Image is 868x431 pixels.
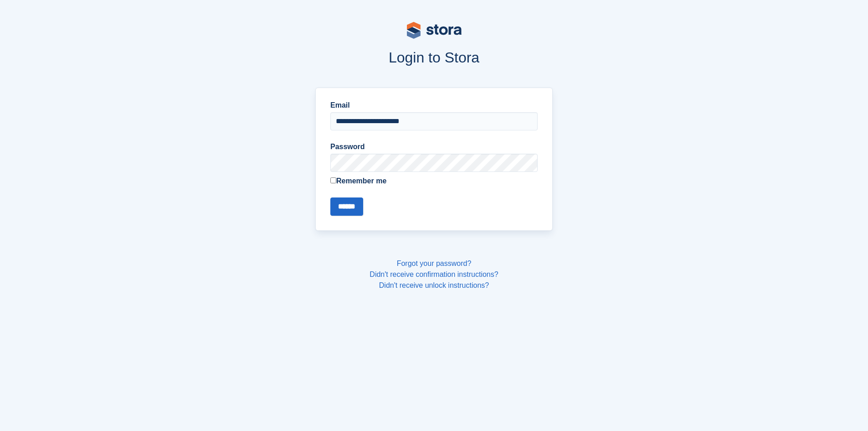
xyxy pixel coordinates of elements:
[330,176,538,187] label: Remember me
[142,49,727,66] h1: Login to Stora
[379,281,489,289] a: Didn't receive unlock instructions?
[407,22,462,39] img: stora-logo-53a41332b3708ae10de48c4981b4e9114cc0af31d8433b30ea865607fb682f29.svg
[330,100,538,111] label: Email
[370,270,498,278] a: Didn't receive confirmation instructions?
[397,260,472,267] a: Forgot your password?
[330,177,336,183] input: Remember me
[330,141,538,152] label: Password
